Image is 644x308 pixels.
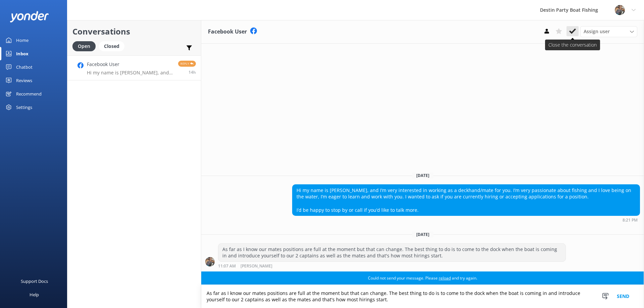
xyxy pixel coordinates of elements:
[72,42,99,50] a: Open
[21,274,48,288] div: Support Docs
[412,232,433,237] span: [DATE]
[218,244,566,261] div: As far as I know our mates positions are full at the moment but that can change. The best thing t...
[10,11,49,22] img: yonder-white-logo.png
[208,27,247,36] h3: Facebook User
[439,275,451,281] a: reload
[623,218,638,222] strong: 8:21 PM
[72,41,96,51] div: Open
[30,288,39,301] div: Help
[201,271,644,285] div: Could not send your message. Please and try again.
[218,263,566,268] div: 11:07am 17-Aug-2025 (UTC -05:00) America/Cancun
[87,61,173,68] h4: Facebook User
[189,69,196,75] span: 08:21pm 16-Aug-2025 (UTC -05:00) America/Cancun
[16,34,29,47] div: Home
[178,61,196,67] span: Reply
[412,173,433,178] span: [DATE]
[87,70,173,76] p: Hi my name is [PERSON_NAME], and I’m very interested in working as a deckhand/mate for you. I’m v...
[16,87,42,101] div: Recommend
[16,101,32,114] div: Settings
[16,47,29,60] div: Inbox
[292,185,640,215] div: Hi my name is [PERSON_NAME], and I’m very interested in working as a deckhand/mate for you. I’m v...
[615,5,625,15] img: 250-1666038197.jpg
[292,218,640,222] div: 08:21pm 16-Aug-2025 (UTC -05:00) America/Cancun
[16,74,32,87] div: Reviews
[72,25,196,38] h2: Conversations
[16,60,33,74] div: Chatbot
[99,41,124,51] div: Closed
[99,42,128,50] a: Closed
[218,264,236,268] strong: 11:07 AM
[584,28,610,35] span: Assign user
[67,55,201,80] a: Facebook UserHi my name is [PERSON_NAME], and I’m very interested in working as a deckhand/mate f...
[201,285,644,308] textarea: As far as I know our mates positions are full at the moment but that can change. The best thing t...
[240,264,272,268] span: [PERSON_NAME]
[580,26,637,37] div: Assign User
[610,285,636,308] button: Send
